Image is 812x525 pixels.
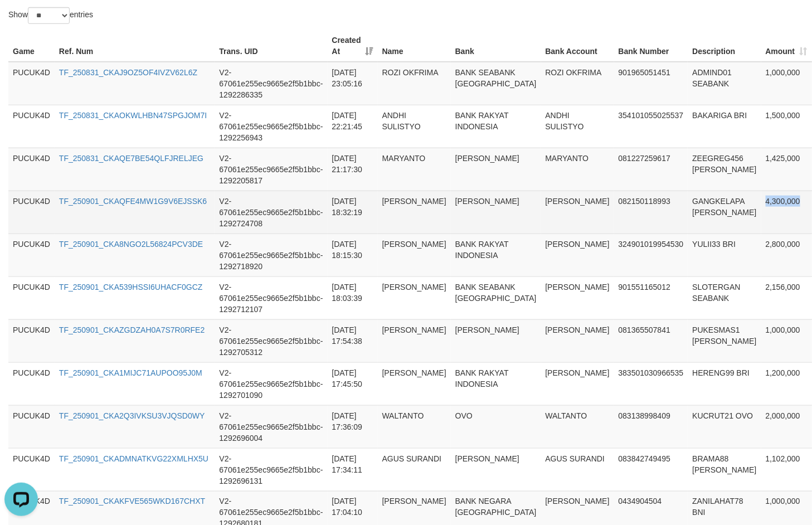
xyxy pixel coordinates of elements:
[215,448,327,491] td: V2-67061e255ec9665e2f5b1bbc-1292696131
[541,276,614,319] td: [PERSON_NAME]
[328,105,378,148] td: [DATE] 22:21:45
[761,191,812,234] td: 4,300,000
[328,62,378,105] td: [DATE] 23:05:16
[328,276,378,319] td: [DATE] 18:03:39
[541,234,614,276] td: [PERSON_NAME]
[59,497,205,506] a: TF_250901_CKAKFVE565WKD167CHXT
[215,362,327,405] td: V2-67061e255ec9665e2f5b1bbc-1292701090
[215,405,327,448] td: V2-67061e255ec9665e2f5b1bbc-1292696004
[59,111,207,120] a: TF_250831_CKAOKWLHBN47SPGJOM7I
[378,191,451,234] td: [PERSON_NAME]
[541,105,614,148] td: ANDHI SULISTYO
[688,405,761,448] td: KUCRUT21 OVO
[8,448,55,491] td: PUCUK4D
[328,191,378,234] td: [DATE] 18:32:19
[215,148,327,191] td: V2-67061e255ec9665e2f5b1bbc-1292205817
[59,68,197,77] a: TF_250831_CKAJ9OZ5OF4IVZV62L6Z
[688,62,761,105] td: ADMIND01 SEABANK
[614,362,688,405] td: 383501030966535
[215,191,327,234] td: V2-67061e255ec9665e2f5b1bbc-1292724708
[541,191,614,234] td: [PERSON_NAME]
[8,148,55,191] td: PUCUK4D
[8,62,55,105] td: PUCUK4D
[688,362,761,405] td: HERENG99 BRI
[8,7,93,24] label: Show entries
[688,105,761,148] td: BAKARIGA BRI
[328,30,378,62] th: Created At: activate to sort column ascending
[59,197,207,206] a: TF_250901_CKAQFE4MW1G9V6EJSSK6
[761,362,812,405] td: 1,200,000
[8,234,55,276] td: PUCUK4D
[451,62,541,105] td: BANK SEABANK [GEOGRAPHIC_DATA]
[328,234,378,276] td: [DATE] 18:15:30
[4,4,38,38] button: Open LiveChat chat widget
[761,148,812,191] td: 1,425,000
[215,319,327,362] td: V2-67061e255ec9665e2f5b1bbc-1292705312
[328,448,378,491] td: [DATE] 17:34:11
[328,148,378,191] td: [DATE] 21:17:30
[59,283,203,291] a: TF_250901_CKA539HSSI6UHACF0GCZ
[378,105,451,148] td: ANDHI SULISTYO
[328,319,378,362] td: [DATE] 17:54:38
[8,276,55,319] td: PUCUK4D
[451,191,541,234] td: [PERSON_NAME]
[688,234,761,276] td: YULII33 BRI
[688,191,761,234] td: GANGKELAPA [PERSON_NAME]
[761,105,812,148] td: 1,500,000
[451,405,541,448] td: OVO
[378,30,451,62] th: Name
[378,62,451,105] td: ROZI OKFRIMA
[8,30,55,62] th: Game
[614,105,688,148] td: 354101055025537
[688,319,761,362] td: PUKESMAS1 [PERSON_NAME]
[614,191,688,234] td: 082150118993
[614,148,688,191] td: 081227259617
[59,325,205,334] a: TF_250901_CKAZGDZAH0A7S7R0RFE2
[614,276,688,319] td: 901551165012
[761,30,812,62] th: Amount: activate to sort column ascending
[28,7,70,24] select: Showentries
[614,448,688,491] td: 083842749495
[451,148,541,191] td: [PERSON_NAME]
[328,362,378,405] td: [DATE] 17:45:50
[541,30,614,62] th: Bank Account
[59,154,203,163] a: TF_250831_CKAQE7BE54QLFJRELJEG
[59,240,203,249] a: TF_250901_CKA8NGO2L56824PCV3DE
[8,105,55,148] td: PUCUK4D
[614,319,688,362] td: 081365507841
[215,62,327,105] td: V2-67061e255ec9665e2f5b1bbc-1292286335
[688,148,761,191] td: ZEEGREG456 [PERSON_NAME]
[541,362,614,405] td: [PERSON_NAME]
[8,191,55,234] td: PUCUK4D
[59,368,202,377] a: TF_250901_CKA1MIJC71AUPOO95J0M
[688,276,761,319] td: SLOTERGAN SEABANK
[451,319,541,362] td: [PERSON_NAME]
[541,62,614,105] td: ROZI OKFRIMA
[451,234,541,276] td: BANK RAKYAT INDONESIA
[328,405,378,448] td: [DATE] 17:36:09
[761,234,812,276] td: 2,800,000
[215,30,327,62] th: Trans. UID
[688,30,761,62] th: Description
[688,448,761,491] td: BRAMA88 [PERSON_NAME]
[614,30,688,62] th: Bank Number
[378,448,451,491] td: AGUS SURANDI
[451,105,541,148] td: BANK RAKYAT INDONESIA
[761,62,812,105] td: 1,000,000
[761,448,812,491] td: 1,102,000
[451,362,541,405] td: BANK RAKYAT INDONESIA
[614,62,688,105] td: 901965051451
[761,319,812,362] td: 1,000,000
[541,405,614,448] td: WALTANTO
[451,448,541,491] td: [PERSON_NAME]
[451,276,541,319] td: BANK SEABANK [GEOGRAPHIC_DATA]
[59,411,205,420] a: TF_250901_CKA2Q3IVKSU3VJQSD0WY
[761,276,812,319] td: 2,156,000
[761,405,812,448] td: 2,000,000
[541,448,614,491] td: AGUS SURANDI
[614,405,688,448] td: 083138998409
[451,30,541,62] th: Bank
[215,105,327,148] td: V2-67061e255ec9665e2f5b1bbc-1292256943
[378,148,451,191] td: MARYANTO
[378,234,451,276] td: [PERSON_NAME]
